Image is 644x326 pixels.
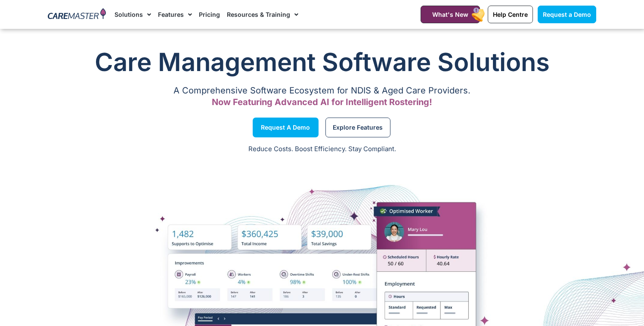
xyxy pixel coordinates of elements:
[212,97,432,107] span: Now Featuring Advanced AI for Intelligent Rostering!
[333,125,383,130] span: Explore Features
[48,88,596,93] p: A Comprehensive Software Ecosystem for NDIS & Aged Care Providers.
[421,6,480,23] a: What's New
[48,8,106,21] img: CareMaster Logo
[253,118,319,137] a: Request a Demo
[261,125,310,130] span: Request a Demo
[5,144,639,154] p: Reduce Costs. Boost Efficiency. Stay Compliant.
[432,11,468,18] span: What's New
[543,11,591,18] span: Request a Demo
[538,6,596,23] a: Request a Demo
[493,11,528,18] span: Help Centre
[488,6,533,23] a: Help Centre
[48,45,596,79] h1: Care Management Software Solutions
[325,118,390,137] a: Explore Features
